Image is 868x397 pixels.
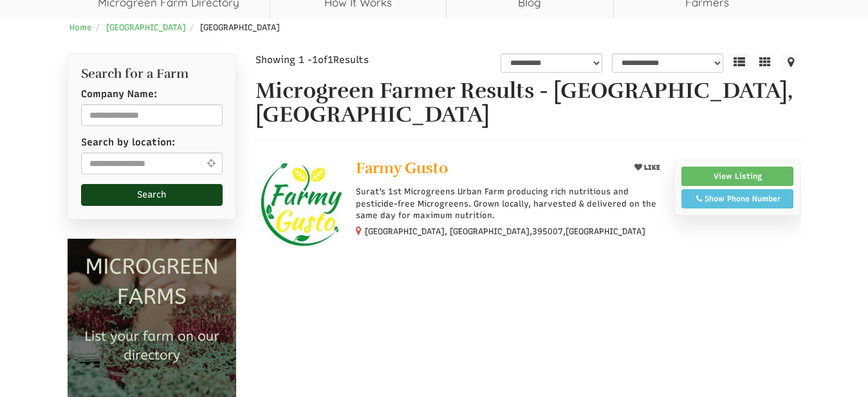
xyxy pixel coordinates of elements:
[612,53,723,73] select: sortbox-1
[356,158,448,178] span: Farmy Gusto
[203,158,218,168] i: Use Current Location
[642,163,660,172] span: LIKE
[566,226,645,237] span: [GEOGRAPHIC_DATA]
[81,184,223,206] button: Search
[255,160,346,250] img: Farmy Gusto
[356,160,619,180] a: Farmy Gusto
[81,136,175,149] label: Search by location:
[681,167,794,186] a: View Listing
[630,160,665,176] button: LIKE
[501,53,602,73] select: overall_rating_filter-1
[255,79,801,127] h1: Microgreen Farmer Results - [GEOGRAPHIC_DATA], [GEOGRAPHIC_DATA]
[81,67,223,81] h2: Search for a Farm
[106,23,186,32] a: [GEOGRAPHIC_DATA]
[365,226,645,236] small: [GEOGRAPHIC_DATA], [GEOGRAPHIC_DATA], ,
[328,54,333,66] span: 1
[200,23,280,32] span: [GEOGRAPHIC_DATA]
[688,193,787,205] div: Show Phone Number
[255,53,437,67] div: Showing 1 - of Results
[356,186,664,221] p: Surat’s 1st Microgreens Urban Farm producing rich nutritious and pesticide-free Microgreens. Grow...
[312,54,318,66] span: 1
[69,23,92,32] a: Home
[81,88,157,101] label: Company Name:
[532,226,563,237] span: 395007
